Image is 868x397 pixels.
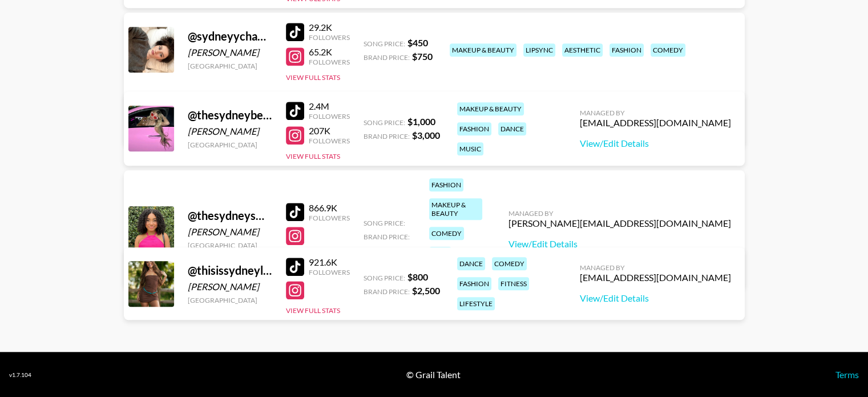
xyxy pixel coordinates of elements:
[580,109,731,117] div: Managed By
[580,292,731,304] a: View/Edit Details
[457,257,485,270] div: dance
[188,108,272,122] div: @ thesydneybelle
[286,152,340,161] button: View Full Stats
[429,178,463,191] div: fashion
[406,369,461,380] div: © Grail Talent
[309,125,350,137] div: 207K
[9,371,31,379] div: v 1.7.104
[364,39,405,48] span: Song Price:
[309,46,350,58] div: 65.2K
[309,58,350,66] div: Followers
[364,219,405,227] span: Song Price:
[412,130,440,141] strong: $ 3,000
[651,43,685,57] div: comedy
[188,141,272,149] div: [GEOGRAPHIC_DATA]
[188,263,272,278] div: @ thisissydneylint
[309,137,350,145] div: Followers
[364,118,405,127] span: Song Price:
[188,126,272,137] div: [PERSON_NAME]
[364,132,410,141] span: Brand Price:
[309,268,350,276] div: Followers
[364,53,410,62] span: Brand Price:
[188,226,272,238] div: [PERSON_NAME]
[609,43,644,57] div: fashion
[508,238,731,250] a: View/Edit Details
[457,297,495,310] div: lifestyle
[457,102,524,115] div: makeup & beauty
[412,285,440,296] strong: $ 2,500
[457,122,491,135] div: fashion
[188,241,272,250] div: [GEOGRAPHIC_DATA]
[188,208,272,223] div: @ thesydneysmiles
[523,43,555,57] div: lipsync
[188,296,272,304] div: [GEOGRAPHIC_DATA]
[309,202,350,214] div: 866.9K
[407,271,428,282] strong: $ 800
[498,277,529,290] div: fitness
[309,22,350,33] div: 29.2K
[580,263,731,272] div: Managed By
[309,214,350,222] div: Followers
[429,227,464,240] div: comedy
[508,218,731,229] div: [PERSON_NAME][EMAIL_ADDRESS][DOMAIN_NAME]
[407,37,428,48] strong: $ 450
[188,62,272,70] div: [GEOGRAPHIC_DATA]
[562,43,603,57] div: aesthetic
[457,277,491,290] div: fashion
[309,101,350,112] div: 2.4M
[429,247,451,260] div: skits
[580,272,731,283] div: [EMAIL_ADDRESS][DOMAIN_NAME]
[188,29,272,43] div: @ sydneyychambers
[407,116,435,127] strong: $ 1,000
[508,209,731,218] div: Managed By
[188,47,272,58] div: [PERSON_NAME]
[835,369,859,380] a: Terms
[309,256,350,268] div: 921.6K
[286,306,340,315] button: View Full Stats
[580,117,731,129] div: [EMAIL_ADDRESS][DOMAIN_NAME]
[498,122,526,135] div: dance
[450,43,516,57] div: makeup & beauty
[364,287,410,296] span: Brand Price:
[286,73,340,82] button: View Full Stats
[309,112,350,121] div: Followers
[364,274,405,282] span: Song Price:
[429,198,482,220] div: makeup & beauty
[580,138,731,149] a: View/Edit Details
[188,281,272,292] div: [PERSON_NAME]
[457,142,483,155] div: music
[412,51,433,62] strong: $ 750
[492,257,527,270] div: comedy
[309,33,350,42] div: Followers
[364,232,410,241] span: Brand Price:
